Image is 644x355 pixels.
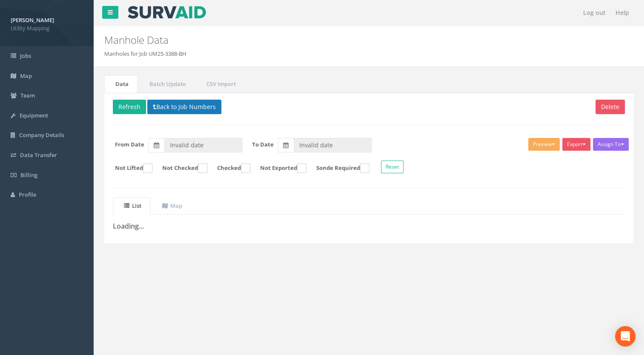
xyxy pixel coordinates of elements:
span: Team [20,92,35,99]
label: Sonde Required [308,163,369,173]
input: From Date [164,138,242,152]
span: Company Details [19,131,64,139]
button: Assign To [593,138,629,151]
input: To Date [294,138,372,152]
label: Not Checked [154,163,207,173]
span: Map [20,72,32,80]
a: Data [104,75,137,93]
button: Export [562,138,590,151]
button: Back to Job Numbers [147,100,221,114]
span: Jobs [20,52,31,60]
li: Manholes for Job UM25-3388-BH [104,50,186,58]
label: Not Exported [252,163,306,173]
strong: [PERSON_NAME] [11,16,54,24]
h3: Loading... [113,223,625,230]
a: Batch Update [138,75,195,93]
uib-tab-heading: List [124,202,141,209]
button: Reset [381,160,404,173]
a: Map [151,197,191,215]
a: [PERSON_NAME] Utility Mapping [11,14,83,32]
label: To Date [252,140,274,149]
label: Not Lifted [106,163,152,173]
a: List [113,197,150,215]
button: Refresh [113,100,146,114]
div: Open Intercom Messenger [615,326,635,346]
button: Preview [528,138,560,151]
button: Delete [595,100,625,114]
a: CSV Import [195,75,245,93]
label: From Date [115,140,144,149]
span: Utility Mapping [11,24,83,32]
label: Checked [209,163,250,173]
span: Equipment [20,112,48,119]
span: Data Transfer [20,151,57,159]
span: Billing [20,171,37,179]
h2: Manhole Data [104,34,543,46]
span: Profile [19,191,36,198]
uib-tab-heading: Map [162,202,182,209]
